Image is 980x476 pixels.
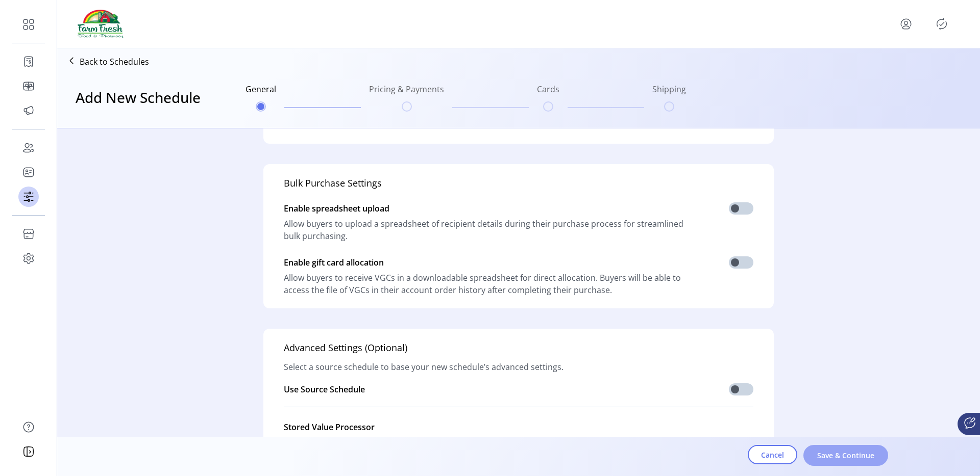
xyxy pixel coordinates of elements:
[284,256,384,269] span: Enable gift card allocation
[284,421,375,433] div: Stored Value Processor
[80,56,149,68] p: Back to Schedules
[284,384,365,395] span: Use Source Schedule
[284,218,692,242] span: Allow buyers to upload a spreadsheet of recipient details during their purchase process for strea...
[761,449,784,460] span: Cancel
[246,83,276,101] h6: General
[284,272,692,296] span: Allow buyers to receive VGCs in a downloadable spreadsheet for direct allocation. Buyers will be ...
[76,87,201,108] h3: Add New Schedule
[284,202,389,215] span: Enable spreadsheet upload
[934,16,950,32] button: Publisher Panel
[78,10,124,38] img: logo
[803,445,888,466] button: Save & Continue
[817,450,875,461] span: Save & Continue
[284,341,407,361] h5: Advanced Settings (Optional)
[748,445,797,464] button: Cancel
[284,176,382,196] h5: Bulk Purchase Settings
[284,361,563,373] span: Select a source schedule to base your new schedule’s advanced settings.
[898,16,914,32] button: menu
